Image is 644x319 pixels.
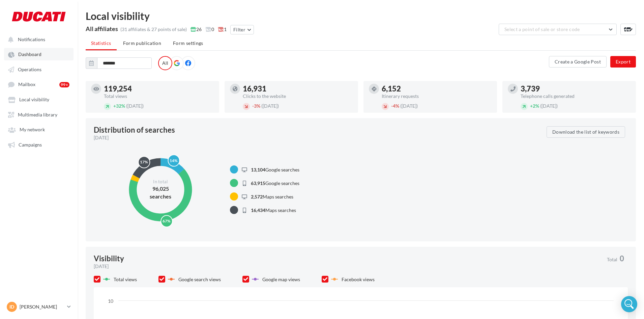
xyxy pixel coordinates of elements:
span: Dashboard [18,52,41,57]
div: 119,254 [104,85,214,92]
span: 13,104 [251,167,265,172]
span: Google map views [262,276,300,282]
div: Total views [104,94,214,99]
span: 32% [113,103,125,109]
span: 1 [218,26,227,33]
span: - [391,103,393,109]
div: Itinerary requests [382,94,492,99]
span: ([DATE]) [400,103,418,109]
div: Distribution of searches [94,126,175,134]
span: 0 [620,255,624,262]
span: + [113,103,116,109]
a: Operations [4,63,74,75]
span: 63,915 [251,180,265,186]
span: Local visibility [19,97,49,103]
span: Select a point of sale or store code [504,26,580,32]
span: ID [9,303,14,310]
div: [DATE] [94,134,541,141]
div: Visibility [94,255,124,262]
label: All [158,56,172,70]
span: 0 [205,26,214,33]
span: 2,572 [251,194,263,200]
span: Google search views [178,276,221,282]
span: + [530,103,533,109]
span: 2% [530,103,539,109]
button: Download the list of keywords [547,126,625,138]
text: 10 [108,298,113,304]
span: Campaigns [19,142,42,148]
div: 3,739 [521,85,631,92]
a: My network [4,123,74,135]
span: Form settings [173,40,203,46]
span: Maps searches [251,207,296,213]
span: - [252,103,254,109]
span: 4% [391,103,399,109]
div: [DATE] [94,263,602,270]
span: Operations [18,67,41,72]
div: 16,931 [243,85,353,92]
span: My network [20,127,45,133]
span: ([DATE]) [126,103,144,109]
div: Open Intercom Messenger [621,296,637,312]
span: 26 [191,26,202,33]
p: [PERSON_NAME] [20,303,64,310]
button: Create a Google Post [549,56,607,68]
a: Campaigns [4,138,74,151]
span: Google searches [251,167,299,172]
div: Local visibility [86,11,636,21]
span: Google searches [251,180,299,186]
span: Maps searches [251,194,293,200]
span: Facebook views [342,276,375,282]
div: 6,152 [382,85,492,92]
span: ([DATE]) [540,103,558,109]
button: Notifications [4,33,71,45]
a: ID [PERSON_NAME] [5,300,72,313]
a: Mailbox 99+ [4,78,74,90]
a: Dashboard [4,48,74,60]
div: All affiliates [86,26,118,32]
div: Telephone calls generated [521,94,631,99]
span: ([DATE]) [261,103,279,109]
span: Notifications [18,36,45,42]
div: 99+ [59,82,69,87]
a: Multimedia library [4,108,74,121]
span: Total [607,257,617,262]
span: 16,434 [251,207,265,213]
a: Local visibility [4,93,74,105]
span: Multimedia library [18,112,57,117]
button: Select a point of sale or store code [499,24,617,35]
button: Filter [230,25,254,34]
button: Export [610,56,636,68]
span: Form publication [123,40,162,46]
span: 3% [252,103,260,109]
div: Clicks to the website [243,94,353,99]
div: (31 affiliates & 27 points of sale) [120,26,187,33]
span: Mailbox [18,82,35,87]
span: Total views [114,276,137,282]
